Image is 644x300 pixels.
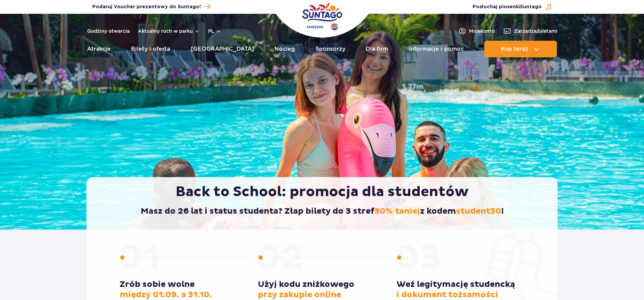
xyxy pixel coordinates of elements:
span: 30% taniej [374,206,420,216]
button: Posłuchaj piosenkiSuntago [473,3,552,10]
a: Atrakcje [87,41,111,57]
a: Sponsorzy [316,41,345,57]
a: Mojekonto [458,27,495,35]
button: pl [208,28,221,35]
a: Dla firm [366,41,388,57]
h3: Zrób sobie wolne [120,279,248,300]
h3: Użyj kodu zniżkowego [258,279,386,300]
a: Podaruj Voucher prezentowy do Suntago! [92,2,210,11]
a: Bilety i oferta [131,41,170,57]
span: przy zakupie online [258,290,341,300]
span: student30 [456,206,501,216]
a: Godziny otwarcia [87,28,130,35]
a: [GEOGRAPHIC_DATA] [191,41,254,57]
span: Kup teraz [501,46,528,52]
h2: Masz do 26 lat i status studenta? Złap bilety do 3 stref z kodem ! [101,206,543,216]
button: Aktualny ruch w parku [138,28,200,34]
a: Zarządzajbiletami [503,27,557,35]
span: między 01.09. a 31.10. [120,290,212,300]
a: Informacje i pomoc [409,41,464,57]
span: Suntago [520,4,542,9]
h3: Weź legitymację studencką [396,279,524,300]
span: Moje konto [469,28,495,35]
button: Kup teraz [484,41,557,57]
span: Posłuchaj piosenki [473,3,542,10]
a: Nocleg [274,41,295,57]
span: i dokument tożsamości [396,290,498,300]
span: Zarządzaj biletami [514,28,557,35]
h1: Back to School: promocja dla studentów [101,183,543,201]
span: Podaruj Voucher prezentowy do Suntago! [92,3,201,10]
